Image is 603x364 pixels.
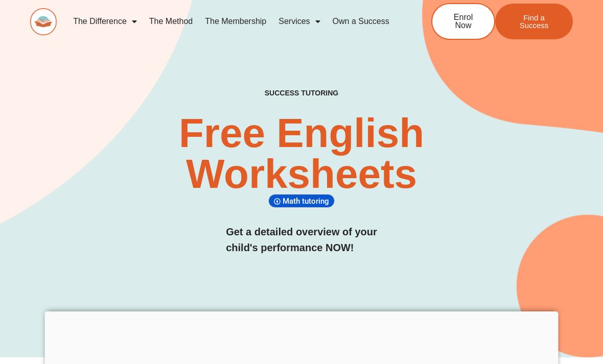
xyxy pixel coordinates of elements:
h4: SUCCESS TUTORING​ [221,89,382,98]
h3: Get a detailed overview of your child's performance NOW! [226,224,377,256]
a: Services [272,10,326,33]
nav: Menu [67,10,400,33]
a: Find a Success [495,4,573,39]
a: The Method [143,10,199,33]
a: Enrol Now [431,3,495,40]
span: Math tutoring [283,197,332,206]
span: Find a Success [511,14,558,29]
a: The Difference [67,10,143,33]
span: Enrol Now [448,13,479,30]
h2: Free English Worksheets​ [123,113,481,195]
a: The Membership [199,10,272,33]
a: Own a Success [327,10,396,33]
div: Math tutoring [268,194,335,208]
